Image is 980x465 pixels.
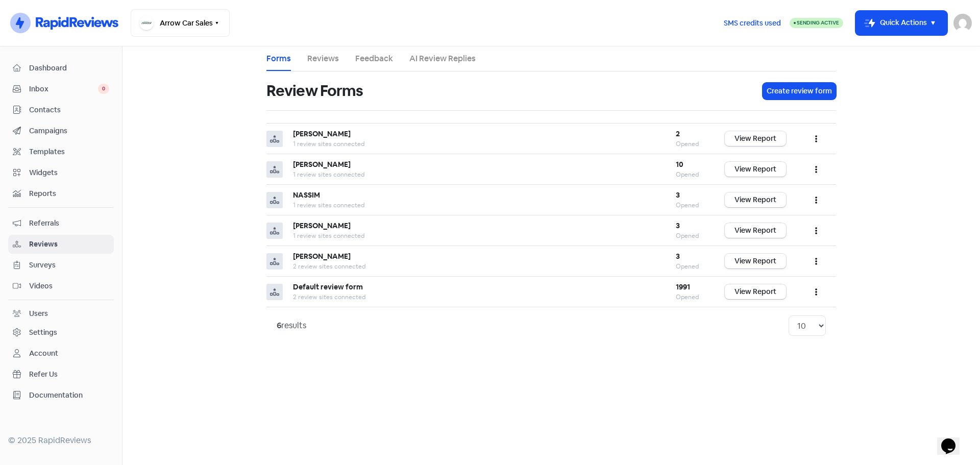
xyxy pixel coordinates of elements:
a: Reports [8,184,114,203]
div: results [277,320,306,332]
div: Opened [676,262,704,271]
a: Settings [8,323,114,342]
span: Sending Active [797,19,839,26]
b: 2 [676,129,680,138]
a: Forms [266,53,291,65]
div: Settings [29,327,57,338]
a: Inbox 0 [8,80,114,99]
a: Templates [8,142,114,161]
strong: 6 [277,320,281,331]
a: Videos [8,277,114,296]
a: View Report [725,254,786,268]
span: 0 [98,84,109,94]
b: 1991 [676,282,690,291]
span: Reviews [29,239,109,250]
a: Reviews [307,53,339,65]
a: View Report [725,223,786,238]
div: © 2025 RapidReviews [8,434,114,447]
a: Widgets [8,163,114,182]
a: Dashboard [8,59,114,78]
b: 10 [676,160,683,169]
b: [PERSON_NAME] [293,129,351,138]
a: Reviews [8,235,114,254]
b: 3 [676,190,680,200]
a: Refer Us [8,365,114,384]
b: [PERSON_NAME] [293,252,351,261]
a: Feedback [355,53,393,65]
a: View Report [725,162,786,177]
span: Refer Us [29,369,109,380]
span: Videos [29,281,109,291]
div: Users [29,308,48,319]
span: 1 review sites connected [293,140,364,148]
a: Campaigns [8,121,114,140]
span: SMS credits used [724,18,781,29]
a: View Report [725,192,786,207]
a: Surveys [8,256,114,275]
span: 1 review sites connected [293,201,364,209]
b: 3 [676,221,680,230]
span: Inbox [29,84,98,94]
h1: Review Forms [266,75,363,107]
span: 2 review sites connected [293,293,365,301]
span: 1 review sites connected [293,170,364,179]
span: 2 review sites connected [293,262,365,271]
b: Default review form [293,282,363,291]
div: Opened [676,170,704,179]
a: View Report [725,131,786,146]
button: Quick Actions [855,11,947,35]
b: [PERSON_NAME] [293,160,351,169]
a: Contacts [8,101,114,119]
a: SMS credits used [715,17,790,28]
a: Users [8,304,114,323]
div: Opened [676,139,704,149]
a: AI Review Replies [409,53,476,65]
a: Sending Active [790,17,843,29]
iframe: chat widget [937,424,970,455]
span: Dashboard [29,63,109,74]
b: [PERSON_NAME] [293,221,351,230]
a: Referrals [8,214,114,233]
span: Reports [29,188,109,199]
span: Surveys [29,260,109,271]
span: 1 review sites connected [293,232,364,240]
span: Contacts [29,105,109,115]
a: Documentation [8,386,114,405]
button: Arrow Car Sales [131,9,230,37]
div: Opened [676,201,704,210]
span: Widgets [29,167,109,178]
span: Referrals [29,218,109,229]
img: User [953,14,972,32]
div: Opened [676,292,704,302]
b: NASSIM [293,190,320,200]
span: Campaigns [29,126,109,136]
span: Templates [29,146,109,157]
span: Documentation [29,390,109,401]
button: Create review form [763,83,836,100]
a: Account [8,344,114,363]
div: Account [29,348,58,359]
b: 3 [676,252,680,261]
div: Opened [676,231,704,240]
a: View Report [725,284,786,299]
